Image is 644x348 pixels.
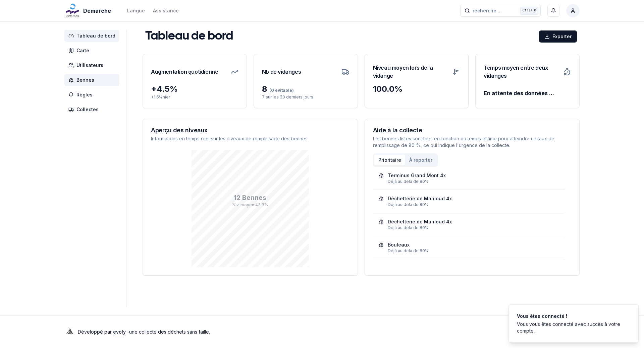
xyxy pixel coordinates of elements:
[484,84,571,97] div: En attente des données ...
[151,127,350,133] h3: Aperçu des niveaux
[151,62,218,81] h3: Augmentation quotidienne
[539,30,577,43] button: Exporter
[76,77,94,83] span: Bennes
[262,62,301,81] h3: Nb de vidanges
[145,30,233,43] h1: Tableau de bord
[378,218,559,230] a: Déchetterie de Manloud 4xDéjà au delà de 80%
[127,7,145,14] div: Langue
[76,106,99,113] span: Collectes
[388,179,559,184] div: Déjà au delà de 80%
[151,84,238,94] div: + 4.5 %
[76,47,89,54] span: Carte
[64,103,122,116] a: Collectes
[262,84,350,94] div: 8
[76,62,103,69] span: Utilisateurs
[83,7,111,15] span: Démarche
[151,94,238,100] p: + 1.6 % hier
[460,5,541,17] button: recherche ...Ctrl+K
[78,327,210,337] p: Développé par - une collecte des déchets sans faille .
[64,45,122,57] a: Carte
[113,329,126,335] a: evoly
[373,84,461,94] div: 100.0 %
[262,94,350,100] p: 7 sur les 30 derniers jours
[388,225,559,230] div: Déjà au delà de 80%
[388,241,410,248] div: Bouleaux
[374,155,405,165] button: Prioritaire
[373,127,572,133] h3: Aide à la collecte
[388,172,446,179] div: Terminus Grand Mont 4x
[378,195,559,207] a: Déchetterie de Manloud 4xDéjà au delà de 80%
[373,135,572,149] p: Les bennes listés sont triés en fonction du temps estimé pour atteindre un taux de remplissage de...
[153,7,179,15] a: Assistance
[267,88,294,93] span: (0 évitable)
[378,241,559,254] a: BouleauxDéjà au delà de 80%
[473,7,502,14] span: recherche ...
[64,3,80,19] img: Démarche Logo
[517,321,628,334] div: Vous vous êtes connecté avec succès à votre compte.
[484,62,559,81] h3: Temps moyen entre deux vidanges
[64,59,122,71] a: Utilisateurs
[517,313,628,320] div: Vous êtes connecté !
[64,89,122,101] a: Règles
[373,62,448,81] h3: Niveau moyen lors de la vidange
[388,202,559,207] div: Déjà au delà de 80%
[388,248,559,254] div: Déjà au delà de 80%
[388,218,452,225] div: Déchetterie de Manloud 4x
[378,172,559,184] a: Terminus Grand Mont 4xDéjà au delà de 80%
[151,135,350,142] p: Informations en temps réel sur les niveaux de remplissage des bennes.
[405,155,436,165] button: À reporter
[127,7,145,15] button: Langue
[64,327,75,337] img: Evoly Logo
[76,32,115,39] span: Tableau de bord
[64,7,114,15] a: Démarche
[388,195,452,202] div: Déchetterie de Manloud 4x
[76,91,93,98] span: Règles
[64,74,122,86] a: Bennes
[64,30,122,42] a: Tableau de bord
